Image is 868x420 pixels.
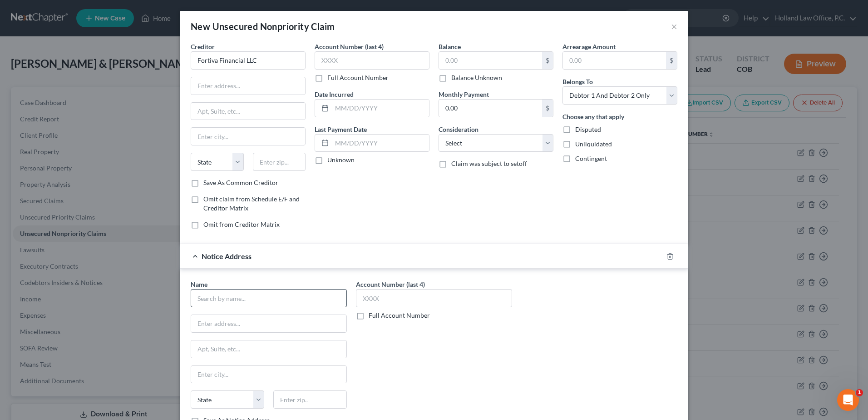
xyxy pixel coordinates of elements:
label: Date Incurred [315,90,354,99]
span: 1 [856,389,863,396]
input: Search by name... [191,289,347,307]
label: Balance Unknown [451,73,502,82]
input: Apt, Suite, etc... [191,103,305,120]
label: Balance [439,42,461,51]
input: MM/DD/YYYY [332,100,429,117]
input: 0.00 [563,52,666,69]
label: Full Account Number [369,311,430,320]
label: Monthly Payment [439,90,489,99]
input: Search creditor by name... [191,51,306,70]
input: Enter address... [191,77,305,95]
input: Enter city... [191,128,305,145]
input: Enter address... [191,315,346,332]
input: Enter city... [191,366,346,383]
label: Account Number (last 4) [315,42,384,51]
input: Enter zip... [253,153,306,171]
div: $ [666,52,677,69]
input: Apt, Suite, etc... [191,340,346,358]
iframe: Intercom live chat [837,389,859,411]
label: Arrearage Amount [562,42,616,51]
label: Last Payment Date [315,125,367,134]
span: Creditor [191,43,215,50]
input: 0.00 [439,52,542,69]
input: MM/DD/YYYY [332,135,429,152]
label: Save As Common Creditor [203,178,278,187]
span: Omit claim from Schedule E/F and Creditor Matrix [203,195,300,212]
input: Enter zip.. [273,390,347,409]
label: Full Account Number [327,73,389,82]
label: Choose any that apply [562,112,624,121]
button: × [671,21,677,32]
label: Account Number (last 4) [356,280,425,289]
span: Notice Address [202,252,252,260]
label: Unknown [327,155,355,165]
div: New Unsecured Nonpriority Claim [191,20,335,33]
label: Consideration [439,125,478,134]
input: XXXX [315,51,429,70]
input: XXXX [356,289,512,307]
span: Claim was subject to setoff [451,160,527,167]
span: Name [191,280,207,288]
span: Belongs To [562,78,593,85]
div: $ [542,100,553,117]
span: Unliquidated [575,140,612,148]
span: Contingent [575,155,607,162]
span: Disputed [575,125,601,133]
div: $ [542,52,553,69]
input: 0.00 [439,100,542,117]
span: Omit from Creditor Matrix [203,220,280,228]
